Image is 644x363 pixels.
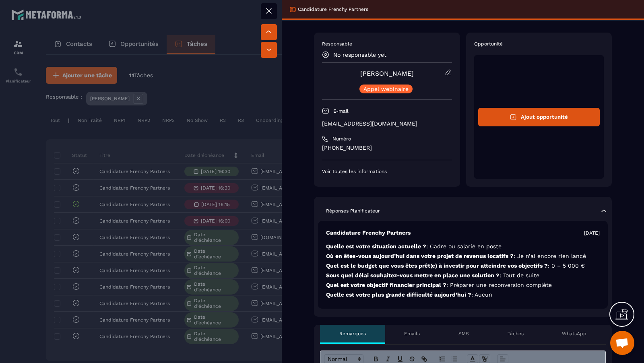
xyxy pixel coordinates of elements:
p: Appel webinaire [363,86,409,92]
p: E-mail [333,108,349,114]
span: : 0 – 5 000 € [548,262,585,269]
p: Tâches [508,330,524,337]
p: Quel est le budget que vous êtes prêt(e) à investir pour atteindre vos objectifs ? [326,262,600,270]
button: Ajout opportunité [478,108,600,126]
a: [PERSON_NAME] [360,70,414,77]
p: Où en êtes-vous aujourd’hui dans votre projet de revenus locatifs ? [326,252,600,260]
span: : Cadre ou salarié en poste [426,243,502,250]
p: Réponses Planificateur [326,208,380,214]
p: Responsable [322,41,452,47]
p: Remarques [339,330,366,337]
span: : Tout de suite [500,272,539,278]
p: Candidature Frenchy Partners [326,229,411,237]
p: SMS [458,330,469,337]
p: No responsable yet [333,52,386,58]
p: Candidature Frenchy Partners [298,6,368,12]
div: Ouvrir le chat [610,331,634,355]
p: WhatsApp [562,330,586,337]
p: [DATE] [584,230,600,236]
p: Opportunité [474,41,604,47]
p: Sous quel délai souhaitez-vous mettre en place une solution ? [326,272,600,279]
p: Quelle est votre plus grande difficulté aujourd’hui ? [326,291,600,299]
p: Quelle est votre situation actuelle ? [326,243,600,250]
p: Quel est votre objectif financier principal ? [326,281,600,289]
span: : Préparer une reconversion complète [446,282,552,288]
p: Voir toutes les informations [322,168,452,175]
p: [EMAIL_ADDRESS][DOMAIN_NAME] [322,120,452,128]
p: Emails [404,330,420,337]
span: : Aucun [471,291,492,298]
p: Numéro [332,136,351,142]
span: : Je n’ai encore rien lancé [514,253,586,259]
p: [PHONE_NUMBER] [322,144,452,152]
